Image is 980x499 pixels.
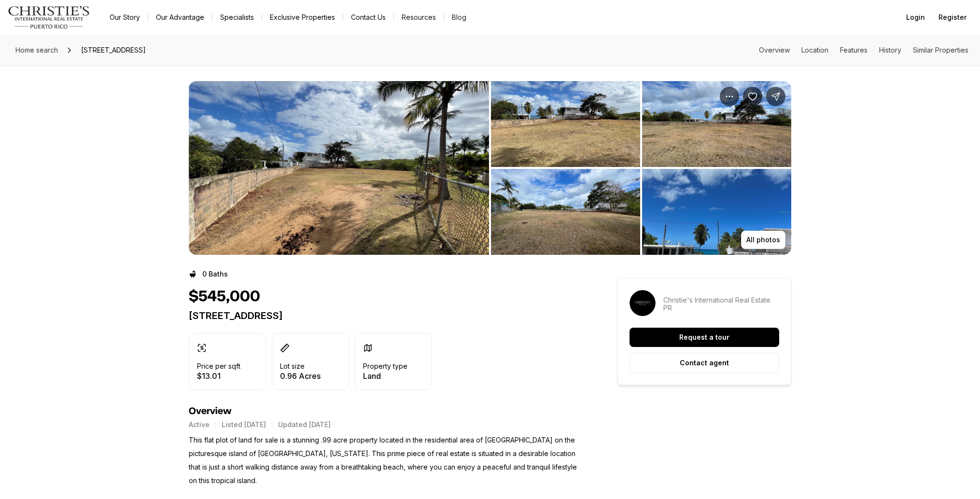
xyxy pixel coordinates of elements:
[759,46,790,54] a: Skip to: Overview
[278,421,331,429] p: Updated [DATE]
[189,81,791,255] div: Listing Photos
[879,46,901,54] a: Skip to: History
[680,359,729,367] p: Contact agent
[189,421,210,429] p: Active
[189,81,489,255] button: View image gallery
[840,46,868,54] a: Skip to: Features
[222,421,266,429] p: Listed [DATE]
[343,11,393,24] button: Contact Us
[280,362,305,370] p: Lot size
[202,270,228,278] p: 0 Baths
[444,11,474,24] a: Blog
[630,328,779,347] button: Request a tour
[189,288,260,306] h1: $545,000
[679,333,729,341] p: Request a tour
[746,236,780,244] p: All photos
[491,169,640,255] button: View image gallery
[189,81,489,255] li: 1 of 3
[197,362,240,370] p: Price per sqft
[212,11,262,24] a: Specialists
[642,81,791,167] button: View image gallery
[900,8,931,27] button: Login
[663,296,779,312] p: Christie's International Real Estate PR
[363,362,407,370] p: Property type
[102,11,148,24] a: Our Story
[363,372,407,380] p: Land
[630,353,779,373] button: Contact agent
[189,310,583,321] p: [STREET_ADDRESS]
[491,81,640,167] button: View image gallery
[491,81,791,255] li: 2 of 3
[743,87,762,106] button: Save Property: 10 MONTE SANTO PLAYA ST #D-14
[938,14,966,21] span: Register
[801,46,828,54] a: Skip to: Location
[15,46,58,54] span: Home search
[906,14,925,21] span: Login
[77,42,150,58] span: [STREET_ADDRESS]
[741,231,785,249] button: All photos
[642,169,791,255] button: View image gallery
[262,11,343,24] a: Exclusive Properties
[148,11,212,24] a: Our Advantage
[720,87,739,106] button: Property options
[759,46,968,54] nav: Page section menu
[189,405,583,417] h4: Overview
[394,11,444,24] a: Resources
[197,372,240,380] p: $13.01
[766,87,785,106] button: Share Property: 10 MONTE SANTO PLAYA ST #D-14
[280,372,321,380] p: 0.96 Acres
[8,6,90,29] img: logo
[933,8,972,27] button: Register
[913,46,968,54] a: Skip to: Similar Properties
[12,42,62,58] a: Home search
